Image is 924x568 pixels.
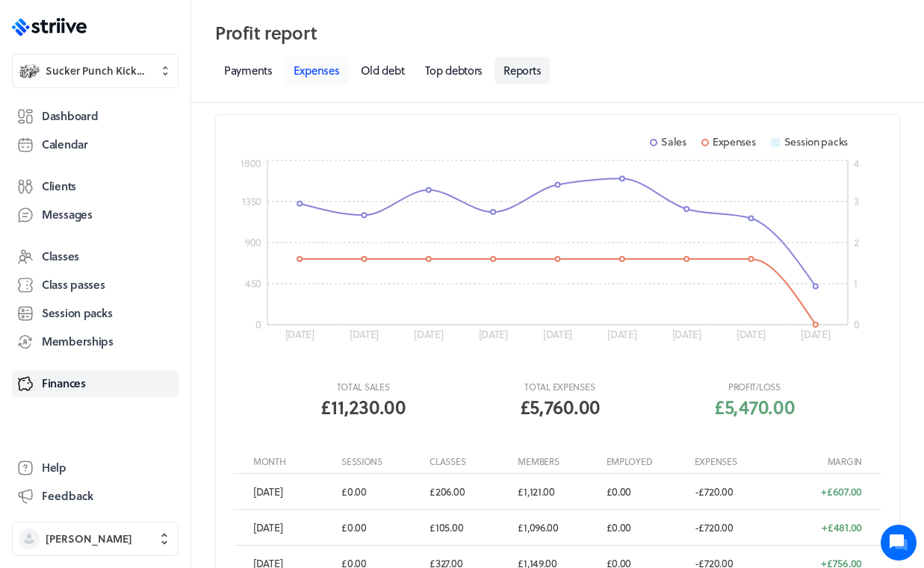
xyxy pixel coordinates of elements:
span: Finances [42,375,86,391]
nav: Tabs [215,57,900,84]
p: Find an answer quickly [20,232,279,250]
tspan: [DATE] [414,326,444,342]
tspan: 0 [854,316,860,332]
a: Old debt [352,57,414,84]
div: £ 105.00 [425,520,513,535]
div: [DATE] [249,520,337,535]
div: £0.00 [337,520,425,535]
a: Classes [12,243,179,270]
p: £5,470.00 [714,393,794,420]
button: Feedback [12,483,179,510]
div: £ 0.00 [602,484,690,499]
a: Session packs [12,300,179,327]
div: £ 1,096.00 [513,520,601,535]
div: Sales [650,134,686,149]
div: Expenses [701,134,756,149]
p: £5,760.00 [520,393,600,420]
a: Payments [215,57,282,84]
tspan: [DATE] [543,326,573,342]
span: Session packs [42,305,112,321]
div: [DATE] [249,484,337,499]
div: Margin [778,455,866,468]
span: Messages [42,207,93,222]
span: New conversation [96,183,179,195]
a: Expenses [285,57,349,84]
button: Sucker Punch KickboxingSucker Punch Kickboxing [12,54,179,88]
img: Sucker Punch Kickboxing [19,60,40,81]
div: Session packs [771,134,848,149]
input: Search articles [43,257,267,287]
span: Classes [42,249,79,264]
a: Clients [12,173,179,200]
div: £ 0.00 [602,520,690,535]
div: - £720.00 [690,520,778,535]
div: £ 206.00 [425,484,513,499]
tspan: 0 [255,316,261,332]
tspan: 900 [245,234,261,250]
a: Messages [12,202,179,228]
span: Dashboard [42,108,98,124]
span: Class passes [42,277,105,293]
a: Dashboard [12,103,179,130]
p: £11,230.00 [320,393,405,420]
a: Help [12,455,179,481]
div: Sessions [337,455,425,468]
tspan: [DATE] [285,326,315,342]
span: [PERSON_NAME] [46,531,132,546]
a: Finances [12,370,179,397]
h2: Profit report [215,18,900,48]
button: [PERSON_NAME] [12,522,179,556]
tspan: 3 [854,193,859,209]
div: £ 1,121.00 [513,484,601,499]
h3: Total expenses [520,381,600,393]
h1: Hi [PERSON_NAME] [22,72,276,96]
tspan: 1350 [242,193,261,209]
iframe: gist-messenger-bubble-iframe [881,525,917,561]
div: Members [513,455,601,468]
strong: + £607.00 [821,484,862,499]
a: Calendar [12,131,179,158]
h2: We're here to help. Ask us anything! [22,99,276,147]
span: Help [42,460,66,475]
a: Memberships [12,328,179,355]
span: Memberships [42,334,114,349]
a: Reports [494,57,550,84]
tspan: [DATE] [737,326,766,342]
h3: Profit/loss [714,381,794,393]
span: Feedback [42,488,93,504]
div: - £720.00 [690,484,778,499]
tspan: [DATE] [672,326,702,342]
tspan: [DATE] [350,326,379,342]
span: Calendar [42,137,88,152]
tspan: 450 [245,275,261,291]
div: £0.00 [337,484,425,499]
div: Expenses [690,455,778,468]
tspan: [DATE] [479,326,509,342]
h3: Total sales [320,381,405,393]
strong: + £481.00 [822,520,862,535]
tspan: [DATE] [607,326,637,342]
button: New conversation [23,174,276,204]
a: Top debtors [416,57,492,84]
span: Sucker Punch Kickboxing [46,63,150,78]
span: Clients [42,178,76,194]
tspan: [DATE] [801,326,831,342]
div: month [249,455,337,468]
tspan: 4 [854,155,860,171]
a: Class passes [12,272,179,299]
tspan: 2 [854,234,859,250]
tspan: 1800 [241,155,261,171]
tspan: 1 [854,275,858,291]
div: Employed [602,455,690,468]
div: Classes [425,455,513,468]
